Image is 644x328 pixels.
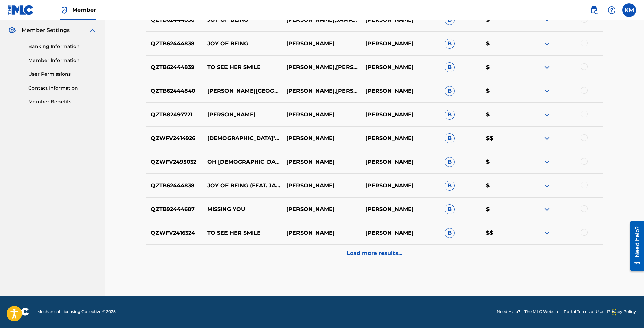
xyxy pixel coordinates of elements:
[445,181,455,191] span: B
[8,308,29,316] img: logo
[28,85,97,92] a: Contact Information
[282,205,361,213] p: [PERSON_NAME]
[543,111,551,119] img: expand
[543,87,551,95] img: expand
[146,87,203,95] p: QZTB62444840
[445,39,455,49] span: B
[587,3,601,17] a: Public Search
[445,204,455,214] span: B
[146,182,203,190] p: QZTB62444838
[543,182,551,190] img: expand
[607,309,636,315] a: Privacy Policy
[543,63,551,71] img: expand
[610,296,644,328] iframe: Chat Widget
[60,6,68,14] img: Top Rightsholder
[203,182,282,190] p: JOY OF BEING (FEAT. JAMAN LAWS)
[622,3,636,17] div: User Menu
[203,87,282,95] p: [PERSON_NAME][GEOGRAPHIC_DATA]
[543,134,551,142] img: expand
[543,229,551,237] img: expand
[497,309,520,315] a: Need Help?
[361,229,440,237] p: [PERSON_NAME]
[203,111,282,119] p: [PERSON_NAME]
[564,309,603,315] a: Portal Terms of Use
[590,6,598,14] img: search
[282,158,361,166] p: [PERSON_NAME]
[445,62,455,72] span: B
[146,63,203,71] p: QZTB62444839
[203,40,282,48] p: JOY OF BEING
[445,86,455,96] span: B
[543,158,551,166] img: expand
[22,26,70,34] span: Member Settings
[482,40,524,48] p: $
[482,205,524,213] p: $
[445,157,455,167] span: B
[361,63,440,71] p: [PERSON_NAME]
[203,229,282,237] p: TO SEE HER SMILE
[203,63,282,71] p: TO SEE HER SMILE
[482,87,524,95] p: $
[146,111,203,119] p: QZTB82497721
[282,229,361,237] p: [PERSON_NAME]
[361,205,440,213] p: [PERSON_NAME]
[482,134,524,142] p: $$
[625,219,644,273] iframe: Resource Center
[28,98,97,106] a: Member Benefits
[8,26,16,34] img: Member Settings
[146,205,203,213] p: QZTB92444687
[8,5,34,15] img: MLC Logo
[28,57,97,64] a: Member Information
[361,87,440,95] p: [PERSON_NAME]
[361,40,440,48] p: [PERSON_NAME]
[482,63,524,71] p: $
[282,182,361,190] p: [PERSON_NAME]
[605,3,618,17] div: Help
[28,43,97,50] a: Banking Information
[482,182,524,190] p: $
[361,134,440,142] p: [PERSON_NAME]
[482,229,524,237] p: $$
[361,111,440,119] p: [PERSON_NAME]
[482,158,524,166] p: $
[28,71,97,78] a: User Permissions
[607,6,616,14] img: help
[543,40,551,48] img: expand
[361,182,440,190] p: [PERSON_NAME]
[543,205,551,213] img: expand
[445,133,455,143] span: B
[282,111,361,119] p: [PERSON_NAME]
[347,249,402,257] p: Load more results...
[482,111,524,119] p: $
[282,87,361,95] p: [PERSON_NAME],[PERSON_NAME]
[524,309,559,315] a: The MLC Website
[72,6,96,14] span: Member
[203,134,282,142] p: [DEMOGRAPHIC_DATA]'S LOVE
[445,110,455,120] span: B
[146,134,203,142] p: QZWFV2414926
[146,158,203,166] p: QZWFV2495032
[146,229,203,237] p: QZWFV2416324
[37,309,116,315] span: Mechanical Licensing Collective © 2025
[203,205,282,213] p: MISSING YOU
[445,228,455,238] span: B
[89,26,97,34] img: expand
[361,158,440,166] p: [PERSON_NAME]
[146,40,203,48] p: QZTB62444838
[282,134,361,142] p: [PERSON_NAME]
[282,63,361,71] p: [PERSON_NAME],[PERSON_NAME]
[203,158,282,166] p: OH [DEMOGRAPHIC_DATA]
[282,40,361,48] p: [PERSON_NAME]
[612,302,616,323] div: Drag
